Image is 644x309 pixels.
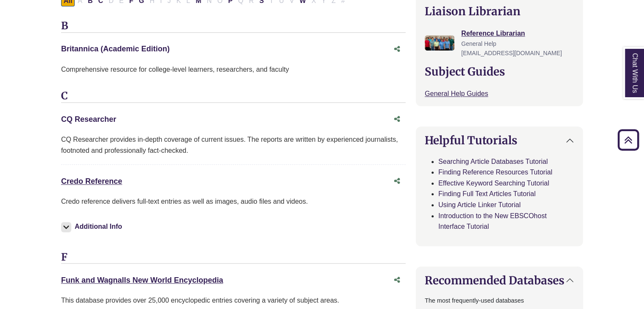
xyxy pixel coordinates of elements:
h2: Subject Guides [425,65,574,78]
img: Reference Librarian [425,35,454,51]
button: Share this database [389,41,406,57]
h3: C [61,90,406,103]
a: Finding Full Text Articles Tutorial [438,190,535,197]
p: Comprehensive resource for college-level learners, researchers, and faculty [61,64,406,75]
h2: Liaison Librarian [425,5,574,18]
a: Finding Reference Resources Tutorial [438,169,552,176]
p: Credo reference delivers full-text entries as well as images, audio files and videos. [61,196,406,207]
p: The most frequently-used databases [425,296,574,306]
a: General Help Guides [425,90,488,97]
a: Funk and Wagnalls New World Encyclopedia [61,276,223,284]
a: Credo Reference [61,177,122,185]
button: Share this database [389,111,406,127]
a: Introduction to the New EBSCOhost Interface Tutorial [438,212,546,230]
a: Using Article Linker Tutorial [438,201,521,208]
button: Additional Info [61,221,125,233]
div: This database provides over 25,000 encyclopedic entries covering a variety of subject areas. [61,295,406,306]
h3: B [61,20,406,33]
button: Recommended Databases [416,267,582,294]
h3: F [61,251,406,264]
div: CQ Researcher provides in-depth coverage of current issues. The reports are written by experience... [61,134,406,156]
button: Share this database [389,173,406,189]
a: CQ Researcher [61,115,116,124]
button: Share this database [389,272,406,288]
button: Helpful Tutorials [416,127,582,154]
a: Searching Article Databases Tutorial [438,158,548,165]
a: Effective Keyword Searching Tutorial [438,180,549,187]
a: Reference Librarian [461,30,525,37]
span: [EMAIL_ADDRESS][DOMAIN_NAME] [461,50,562,56]
a: Britannica (Academic Edition) [61,45,170,53]
a: Back to Top [615,134,642,146]
span: General Help [461,40,496,47]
